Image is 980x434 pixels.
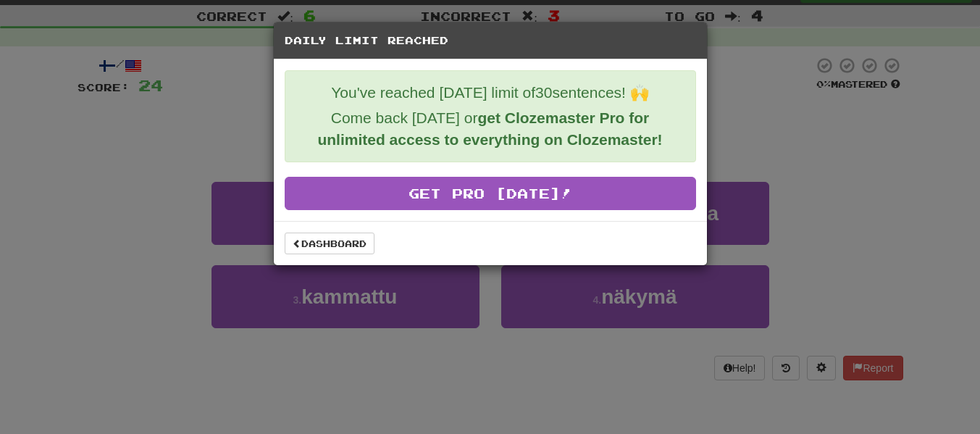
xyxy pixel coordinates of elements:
[285,233,374,254] a: Dashboard
[296,107,684,151] p: Come back [DATE] or
[317,109,662,148] strong: get Clozemaster Pro for unlimited access to everything on Clozemaster!
[296,82,684,104] p: You've reached [DATE] limit of 30 sentences! 🙌
[285,33,696,48] h5: Daily Limit Reached
[285,177,696,210] a: Get Pro [DATE]!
